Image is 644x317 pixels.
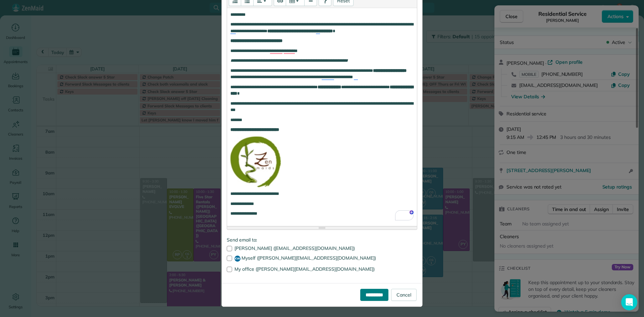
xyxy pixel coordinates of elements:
label: Myself ([PERSON_NAME][EMAIL_ADDRESS][DOMAIN_NAME]) [227,256,417,262]
a: Cancel [391,289,417,301]
span: KW [234,256,240,262]
div: To enrich screen reader interactions, please activate Accessibility in Grammarly extension settings [227,8,417,224]
div: Resize [227,226,417,229]
label: [PERSON_NAME] ([EMAIL_ADDRESS][DOMAIN_NAME]) [227,246,417,251]
label: Send email to: [227,236,417,243]
label: My office ([PERSON_NAME][EMAIL_ADDRESS][DOMAIN_NAME]) [227,267,417,271]
div: Open Intercom Messenger [621,294,637,310]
